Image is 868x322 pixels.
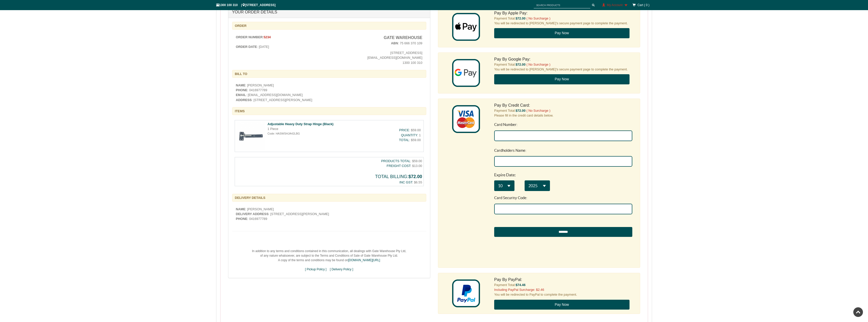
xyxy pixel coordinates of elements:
[235,72,247,76] b: BILL TO
[387,164,411,168] span: FREIGHT COST
[494,300,630,310] button: Pay Now
[228,7,430,18] div: YOUR ORDER DETAILS
[235,196,266,200] b: DELIVERY DETAILS
[236,93,246,97] b: EMAIL
[515,109,525,112] span: $72.00
[4,66,8,70] span: 10
[494,277,632,282] h5: Pay By PayPal:
[348,258,380,262] a: [DOMAIN_NAME][URL]
[236,207,246,211] b: NAME
[358,126,422,144] div: : $59.00 : 1 : $59.00
[381,159,410,163] span: PRODUCTS TOTAL
[30,63,56,73] a: 2025
[534,2,590,8] input: SEARCH PRODUCTS
[494,288,544,292] span: Including PayPal Surcharge: $2.46
[236,88,248,92] b: PHONE
[515,16,525,20] span: $72.00
[236,83,246,87] b: NAME
[401,133,417,137] span: QUANTITY
[452,13,480,41] img: apple_pay.png
[375,174,422,179] strong: TOTAL BILLING:
[232,83,426,102] div: : [PERSON_NAME] : 0416977789 : [EMAIL_ADDRESS][DOMAIN_NAME] : [STREET_ADDRESS][PERSON_NAME]
[399,180,412,184] span: INC GST
[236,98,252,102] b: ADDRESS
[490,10,636,38] div: Payment Total: You will be redirected to [PERSON_NAME]'s secure payment page to complete the paym...
[515,63,525,66] span: $72.00
[526,16,550,20] span: ( No Surcharge )
[236,122,265,150] img: adjustable-heavy-duty-strap-hinge-black-2024523172541-nfj_thumb_small.jpg
[399,128,409,132] span: PRICE
[268,126,358,131] div: 1 Piece
[264,35,271,39] b: 5234
[268,131,358,136] div: Code: HASWSHJA42LBG
[216,3,276,7] span: 1300 100 310 | [STREET_ADDRESS]
[490,56,636,84] div: Payment Total: You will be redirected to [PERSON_NAME]'s secure payment page to complete the paym...
[235,109,245,113] b: ITEMS
[494,103,632,108] h5: Pay By Credit Card:
[526,63,550,66] span: ( No Surcharge )
[235,157,424,186] div: : $59.00 : $13.00 : $6.55
[515,283,525,287] span: $74.46
[236,217,248,221] b: PHONE
[268,122,334,126] a: Adjustable Heavy Duty Strap Hinge (Black)
[526,109,550,112] span: ( No Surcharge )
[490,103,636,264] div: Payment Total: Please fill in the credit card details below.
[409,174,422,179] span: $72.00
[232,207,426,221] div: : [PERSON_NAME] : [STREET_ADDRESS][PERSON_NAME] : 0416977789
[767,186,868,304] iframe: LiveChat chat widget
[236,45,257,49] b: ORDER DATE
[452,279,480,307] img: paypal.png
[236,35,263,39] b: ORDER NUMBER
[232,246,426,274] div: In addition to any terms and conditions contained in this communication, all dealings with Gate W...
[607,3,622,7] span: My Account
[494,74,630,84] button: Pay Now
[637,3,649,7] span: Cart ( 0 )
[329,35,426,65] div: : 75 666 370 109 [STREET_ADDRESS] [EMAIL_ADDRESS][DOMAIN_NAME] 1300 100 310
[494,28,630,38] button: Pay Now
[490,277,636,310] div: Payment Total: You will be redirected to PayPal to complete the payment.
[34,66,43,70] span: 2025
[494,10,632,16] h5: Pay By Apple Pay:
[235,24,247,28] b: ORDER
[452,59,480,87] img: google_pay.png
[236,212,269,216] b: DELIVERY ADDRESS
[384,35,422,40] b: Gate Warehouse
[305,268,326,271] a: [ Pickup Policy ]
[452,105,480,133] img: cardit_card.png
[494,56,632,62] h5: Pay By Google Pay:
[232,35,329,49] div: : : [DATE]
[330,268,353,271] a: [ Delivery Policy ]
[391,41,398,45] b: ABN
[399,138,409,142] span: TOTAL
